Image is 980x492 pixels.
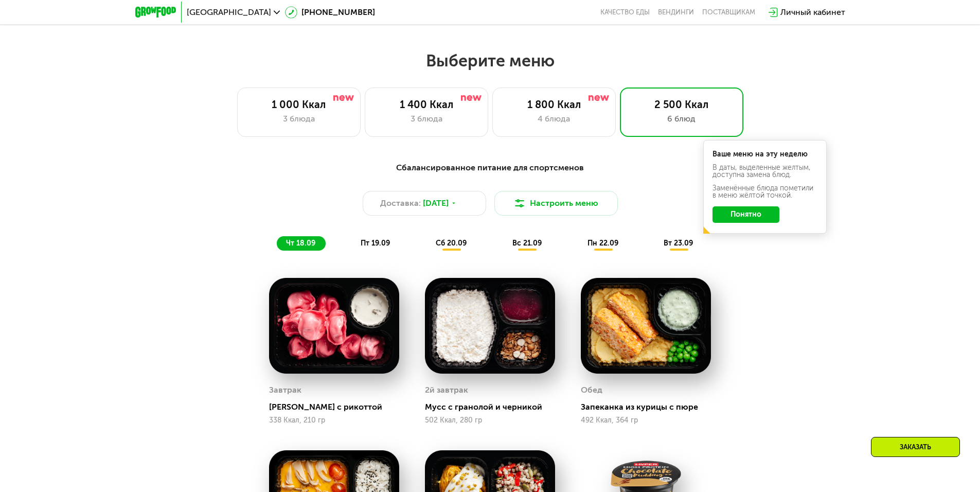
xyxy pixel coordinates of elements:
[631,98,733,111] div: 2 500 Ккал
[361,239,390,248] span: пт 19.09
[269,382,301,398] div: Завтрак
[503,113,605,125] div: 4 блюда
[186,162,795,174] div: Сбалансированное питание для спортсменов
[380,197,421,209] span: Доставка:
[33,50,947,71] h2: Выберите меню
[658,8,694,16] a: Вендинги
[436,239,467,248] span: сб 20.09
[286,239,315,248] span: чт 18.09
[581,382,602,398] div: Обед
[587,239,618,248] span: пн 22.09
[425,416,555,425] div: 502 Ккал, 280 гр
[376,98,477,111] div: 1 400 Ккал
[581,416,711,425] div: 492 Ккал, 364 гр
[503,98,605,111] div: 1 800 Ккал
[512,239,542,248] span: вс 21.09
[269,416,399,425] div: 338 Ккал, 210 гр
[702,8,755,16] div: поставщикам
[631,113,733,125] div: 6 блюд
[425,382,468,398] div: 2й завтрак
[494,191,618,216] button: Настроить меню
[871,437,960,457] div: Заказать
[285,6,375,19] a: [PHONE_NUMBER]
[712,185,817,199] div: Заменённые блюда пометили в меню жёлтой точкой.
[376,113,477,125] div: 3 блюда
[187,8,271,16] span: [GEOGRAPHIC_DATA]
[269,402,407,412] div: [PERSON_NAME] с рикоттой
[248,113,350,125] div: 3 блюда
[780,6,845,19] div: Личный кабинет
[712,151,817,158] div: Ваше меню на эту неделю
[248,98,350,111] div: 1 000 Ккал
[712,206,779,223] button: Понятно
[600,8,650,16] a: Качество еды
[712,164,817,179] div: В даты, выделенные желтым, доступна замена блюд.
[423,197,449,209] span: [DATE]
[664,239,693,248] span: вт 23.09
[581,402,719,412] div: Запеканка из курицы с пюре
[425,402,563,412] div: Мусс с гранолой и черникой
